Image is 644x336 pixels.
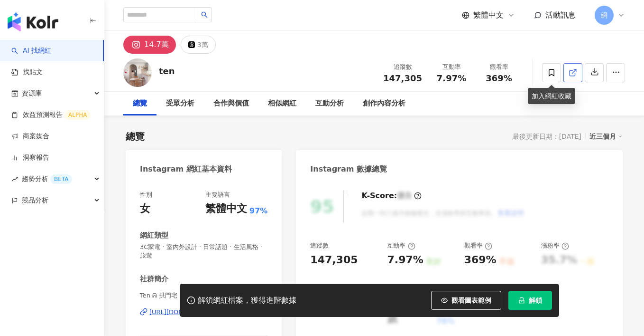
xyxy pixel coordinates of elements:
button: 3萬 [181,36,216,54]
button: 14.7萬 [123,36,176,54]
a: 洞察報告 [11,153,49,163]
div: 7.97% [387,253,423,268]
div: 總覽 [133,98,147,109]
div: 追蹤數 [383,62,422,72]
div: Instagram 數據總覽 [310,164,387,174]
button: 觀看圖表範例 [431,291,501,310]
span: 3C家電 · 室內外設計 · 日常話題 · 生活風格 · 旅遊 [140,243,267,260]
img: KOL Avatar [123,58,152,87]
span: lock [518,297,525,304]
div: 觀看率 [481,62,517,72]
span: 網 [601,10,607,20]
div: 解鎖網紅檔案，獲得進階數據 [198,296,296,306]
div: 3萬 [197,38,208,51]
div: 觀看率 [464,241,492,250]
div: 最後更新日期：[DATE] [513,133,581,140]
div: 互動率 [387,241,415,250]
span: 解鎖 [529,297,542,304]
span: 競品分析 [22,190,48,211]
a: 商案媒合 [11,132,49,141]
button: 解鎖 [508,291,552,310]
div: 14.7萬 [144,38,169,51]
div: 性別 [140,191,152,199]
div: 主要語言 [205,191,230,199]
div: 總覽 [126,130,145,143]
div: 互動分析 [315,98,344,109]
span: 369% [486,74,512,83]
div: 互動率 [433,62,469,72]
span: 97% [249,206,267,216]
span: 資源庫 [22,83,42,104]
span: search [201,11,208,18]
div: 繁體中文 [205,202,247,216]
div: 創作內容分析 [363,98,405,109]
span: 觀看圖表範例 [451,297,491,304]
span: 趨勢分析 [22,168,72,190]
div: BETA [50,174,72,184]
div: 369% [464,253,497,268]
div: 社群簡介 [140,274,168,284]
span: 繁體中文 [473,10,504,20]
span: 147,305 [383,73,422,83]
span: 7.97% [437,74,466,83]
div: 追蹤數 [310,241,329,250]
div: Instagram 網紅基本資料 [140,164,232,174]
a: 效益預測報告ALPHA [11,110,91,120]
div: 相似網紅 [268,98,296,109]
div: 147,305 [310,253,358,268]
div: 近三個月 [589,130,623,143]
a: 找貼文 [11,67,43,77]
div: 漲粉率 [541,241,569,250]
span: rise [11,176,18,182]
a: searchAI 找網紅 [11,46,51,56]
div: K-Score : [361,191,422,201]
div: 合作與價值 [213,98,249,109]
div: 女 [140,202,150,216]
span: 活動訊息 [545,10,576,19]
div: 受眾分析 [166,98,194,109]
div: ten [159,65,175,77]
img: logo [8,12,58,31]
div: 網紅類型 [140,230,168,240]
